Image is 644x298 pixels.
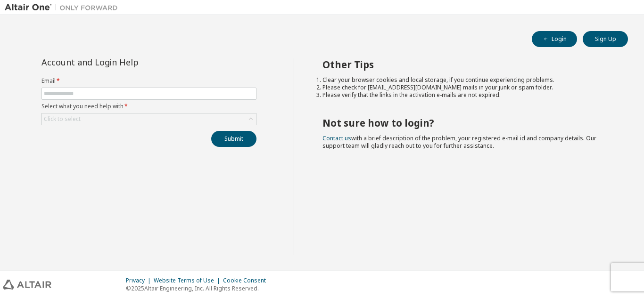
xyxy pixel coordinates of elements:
[583,31,628,47] button: Sign Up
[126,277,154,284] div: Privacy
[322,58,611,71] h2: Other Tips
[44,115,81,123] div: Click to select
[322,134,596,150] span: with a brief description of the problem, your registered e-mail id and company details. Our suppo...
[223,277,272,284] div: Cookie Consent
[41,77,256,85] label: Email
[41,58,214,66] div: Account and Login Help
[322,76,611,84] li: Clear your browser cookies and local storage, if you continue experiencing problems.
[41,103,256,110] label: Select what you need help with
[322,91,611,99] li: Please verify that the links in the activation e-mails are not expired.
[5,3,123,12] img: Altair One
[322,117,611,129] h2: Not sure how to login?
[42,113,256,125] div: Click to select
[3,280,51,290] img: altair_logo.svg
[322,84,611,91] li: Please check for [EMAIL_ADDRESS][DOMAIN_NAME] mails in your junk or spam folder.
[126,284,272,292] p: © 2025 Altair Engineering, Inc. All Rights Reserved.
[211,131,256,147] button: Submit
[532,31,577,47] button: Login
[154,277,223,284] div: Website Terms of Use
[322,134,351,142] a: Contact us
